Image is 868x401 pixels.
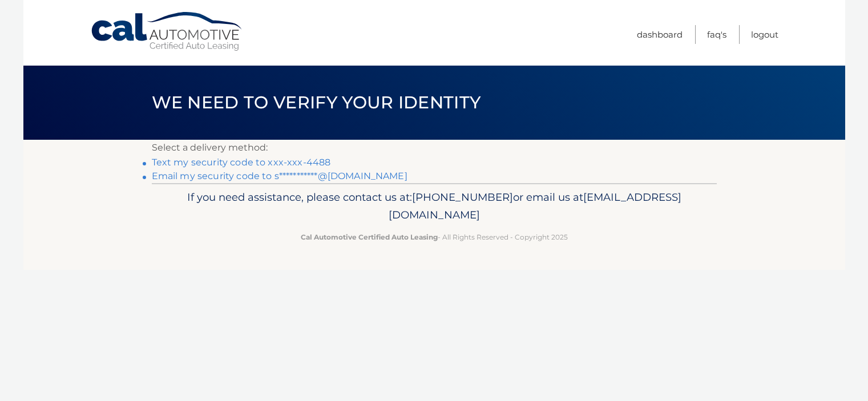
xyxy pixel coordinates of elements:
a: Logout [751,25,778,44]
span: [PHONE_NUMBER] [412,191,513,204]
span: We need to verify your identity [152,92,481,113]
p: Select a delivery method: [152,140,717,156]
a: FAQ's [707,25,726,44]
p: - All Rights Reserved - Copyright 2025 [159,231,709,243]
a: Text my security code to xxx-xxx-4488 [152,157,331,168]
a: Cal Automotive [90,11,244,52]
a: Dashboard [637,25,683,44]
strong: Cal Automotive Certified Auto Leasing [301,233,438,241]
p: If you need assistance, please contact us at: or email us at [159,188,709,225]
